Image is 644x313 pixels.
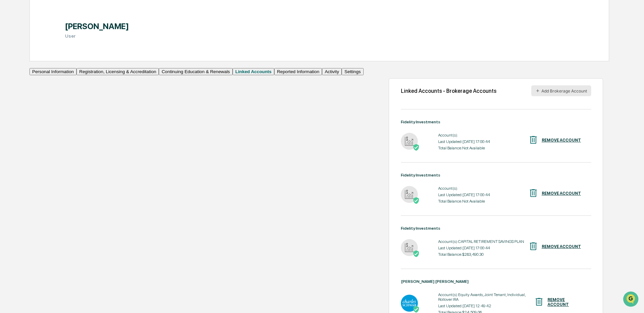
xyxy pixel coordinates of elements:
div: REMOVE ACCOUNT [548,297,581,307]
button: Add Brokerage Account [531,85,591,96]
div: secondary tabs example [29,68,363,75]
div: Fidelity Investments [401,173,591,178]
div: 🔎 [7,99,12,104]
button: Start new chat [115,54,123,62]
h3: User [65,33,129,39]
div: Total Balance: Not Available [438,146,490,150]
button: Personal Information [29,68,77,75]
div: We're available if you need us! [23,59,86,64]
div: Fidelity Investments [401,120,591,124]
span: Data Lookup [14,98,43,105]
div: REMOVE ACCOUNT [542,191,581,196]
img: Active [413,144,420,151]
div: Total Balance: Not Available [438,199,490,204]
div: Total Balance: $263,490.30 [438,252,524,257]
span: Attestations [56,85,84,92]
a: 🗄️Attestations [46,83,87,95]
img: REMOVE ACCOUNT [534,297,544,307]
div: REMOVE ACCOUNT [542,244,581,249]
img: REMOVE ACCOUNT [528,135,538,145]
span: Pylon [67,115,82,120]
img: Charles Schwab - Active [401,295,418,312]
button: Linked Accounts [233,68,274,75]
img: Active [413,250,420,257]
div: Account(s): [438,133,490,138]
img: Fidelity Investments - Active [401,133,418,150]
img: REMOVE ACCOUNT [528,241,538,251]
div: 🖐️ [7,86,12,91]
div: Last Updated: [DATE] 12:49:42 [438,304,534,308]
button: Reported Information [274,68,322,75]
img: Fidelity Investments - Active [401,186,418,203]
h1: [PERSON_NAME] [65,21,129,31]
span: Preclearance [14,85,44,92]
img: Fidelity Investments - Active [401,239,418,256]
div: [PERSON_NAME] [PERSON_NAME] [401,279,591,284]
img: REMOVE ACCOUNT [528,188,538,198]
div: Fidelity Investments [401,226,591,231]
div: Account(s): [438,186,490,191]
img: 1746055101610-c473b297-6a78-478c-a979-82029cc54cd1 [7,52,19,64]
div: Linked Accounts - Brokerage Accounts [401,88,496,94]
a: Powered byPylon [48,114,82,120]
div: Account(s): CAPITAL RETIREMENT SAVINGS PLAN [438,239,524,244]
button: Registration, Licensing & Accreditation [77,68,159,75]
a: 🖐️Preclearance [4,83,46,95]
button: Settings [342,68,363,75]
div: Last Updated: [DATE] 17:00:44 [438,139,490,144]
iframe: Open customer support [622,291,641,309]
div: Last Updated: [DATE] 17:00:44 [438,192,490,197]
div: Start new chat [23,52,111,59]
div: 🗄️ [49,86,55,91]
div: REMOVE ACCOUNT [542,138,581,143]
img: Active [413,306,420,313]
p: How can we help? [7,14,123,25]
button: Continuing Education & Renewals [159,68,233,75]
img: Active [413,197,420,204]
div: Last Updated: [DATE] 17:00:44 [438,246,524,250]
div: Account(s): Equity Awards, Joint Tenant, Individual, Rollover IRA [438,292,534,302]
a: 🔎Data Lookup [4,96,45,108]
button: Activity [322,68,342,75]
